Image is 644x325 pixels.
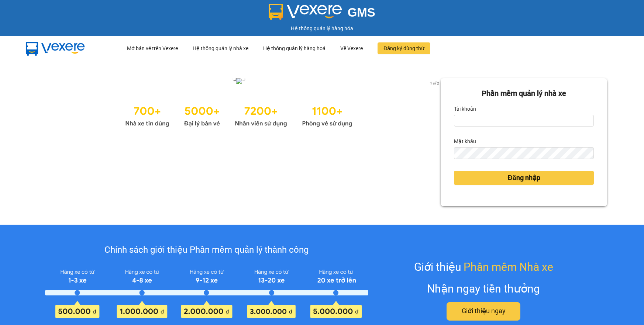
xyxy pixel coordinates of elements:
[378,42,430,54] button: Đăng ký dùng thử
[37,78,47,86] button: previous slide / item
[428,78,441,88] p: 1 of 2
[447,302,520,321] button: Giới thiệu ngay
[383,44,424,52] span: Đăng ký dùng thử
[45,243,368,257] div: Chính sách giới thiệu Phần mềm quản lý thành công
[454,88,594,99] div: Phần mềm quản lý nhà xe
[454,103,476,115] label: Tài khoản
[414,258,553,276] div: Giới thiệu
[263,37,326,60] div: Hệ thống quản lý hàng hoá
[462,306,506,316] span: Giới thiệu ngay
[340,37,363,60] div: Về Vexere
[2,24,642,32] div: Hệ thống quản lý hàng hóa
[454,147,594,159] input: Mật khẩu
[127,37,178,60] div: Mở bán vé trên Vexere
[125,101,352,129] img: Statistics.png
[18,36,92,60] img: mbUUG5Q.png
[269,11,375,17] a: GMS
[45,266,368,318] img: policy-intruduce-detail.png
[454,115,594,127] input: Tài khoản
[348,6,375,19] span: GMS
[427,280,540,297] div: Nhận ngay tiền thưởng
[454,171,594,185] button: Đăng nhập
[454,135,476,147] label: Mật khẩu
[464,258,553,276] span: Phần mềm Nhà xe
[193,37,248,60] div: Hệ thống quản lý nhà xe
[269,4,342,20] img: logo 2
[508,173,540,183] span: Đăng nhập
[430,78,441,86] button: next slide / item
[242,77,245,80] li: slide item 2
[233,77,236,80] li: slide item 1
